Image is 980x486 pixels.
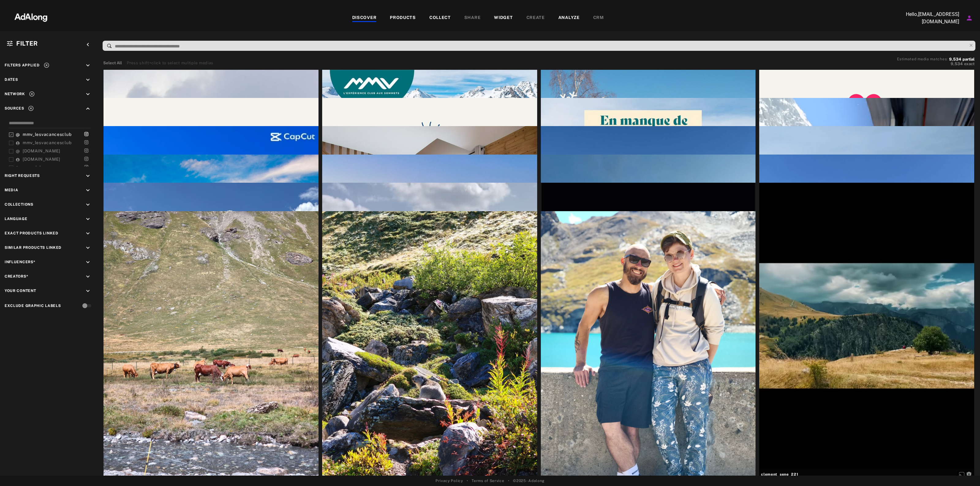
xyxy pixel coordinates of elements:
iframe: Chat Widget [949,457,980,486]
i: keyboard_arrow_down [85,91,91,98]
i: keyboard_arrow_down [85,245,91,251]
span: [DOMAIN_NAME] [23,148,60,153]
span: Collections [5,202,33,207]
span: Language [5,217,28,221]
span: Filter [16,40,38,47]
span: Right Requests [5,174,40,178]
span: [DOMAIN_NAME] [23,157,60,162]
div: COLLECT [429,14,451,22]
div: SHARE [464,14,481,22]
a: Terms of Service [472,478,504,484]
div: Press shift+click to select multiple medias [127,60,213,66]
button: 9,534exact [897,61,974,67]
i: keyboard_arrow_down [85,273,91,280]
div: Widget de chat [949,457,980,486]
span: Similar Products Linked [5,245,62,250]
span: © 2025 - Adalong [513,478,545,484]
div: CREATE [526,14,545,22]
i: keyboard_arrow_down [85,62,91,69]
div: PRODUCTS [390,14,416,22]
div: DISCOVER [352,14,377,22]
i: keyboard_arrow_left [85,41,91,48]
span: mmv_lesvacancesclub [23,132,71,137]
span: 9,534 [949,57,961,62]
span: • [508,478,510,484]
i: keyboard_arrow_down [85,173,91,179]
i: keyboard_arrow_down [85,288,91,294]
i: keyboard_arrow_down [85,201,91,208]
div: Exclude Graphic Labels [5,303,61,308]
i: keyboard_arrow_down [85,216,91,222]
span: Network [5,92,25,96]
div: ANALYZE [558,14,580,22]
span: Filters applied [5,63,40,67]
img: 63233d7d88ed69de3c212112c67096b6.png [4,8,58,26]
span: 9,534 [951,62,963,66]
span: clement_sene_221 [761,472,972,477]
div: WIDGET [494,14,513,22]
a: Privacy Policy [435,478,463,484]
span: Your Content [5,289,36,293]
button: Select All [103,60,122,66]
i: keyboard_arrow_up [85,105,91,112]
span: Sources [5,106,24,110]
p: Hello, [EMAIL_ADDRESS][DOMAIN_NAME] [898,11,959,25]
i: keyboard_arrow_down [85,77,91,83]
span: mmvclub [23,165,42,170]
span: Influencers* [5,260,35,264]
i: keyboard_arrow_down [85,187,91,194]
button: 9,534partial [949,58,974,61]
span: Creators* [5,274,28,279]
i: keyboard_arrow_down [85,230,91,237]
div: CRM [593,14,604,22]
span: • [467,478,468,484]
i: keyboard_arrow_down [85,259,91,266]
span: mmv_lesvacancesclub [23,140,71,145]
span: Estimated media matches: [897,57,948,61]
span: Media [5,188,18,192]
span: Dates [5,77,18,82]
span: Exact Products Linked [5,231,58,235]
button: Account settings [964,13,974,23]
